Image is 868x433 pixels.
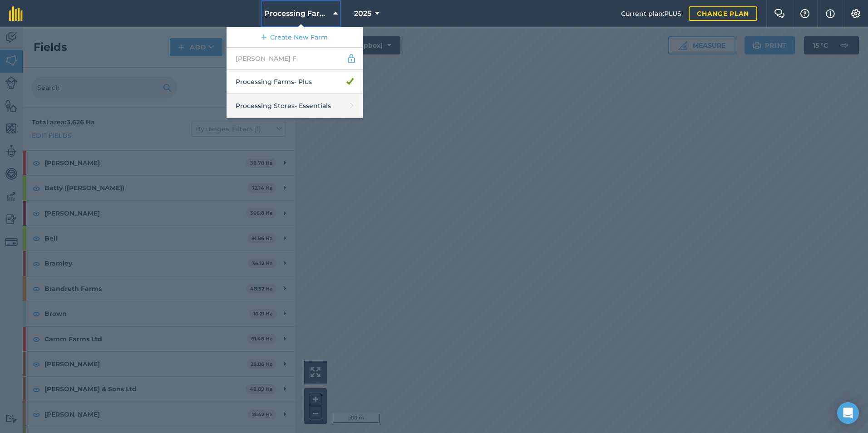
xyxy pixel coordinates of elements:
a: Change plan [689,6,757,21]
span: Current plan : PLUS [621,9,681,19]
span: Processing Farms [264,8,330,19]
img: svg+xml;base64,PD94bWwgdmVyc2lvbj0iMS4wIiBlbmNvZGluZz0idXRmLTgiPz4KPCEtLSBHZW5lcmF0b3I6IEFkb2JlIE... [346,53,356,64]
a: Processing Farms- Plus [227,70,363,94]
img: A question mark icon [799,9,810,18]
img: svg+xml;base64,PHN2ZyB4bWxucz0iaHR0cDovL3d3dy53My5vcmcvMjAwMC9zdmciIHdpZHRoPSIxNyIgaGVpZ2h0PSIxNy... [826,8,835,19]
span: 2025 [354,8,371,19]
a: Create New Farm [227,27,363,48]
a: Processing Stores- Essentials [227,94,363,118]
img: fieldmargin Logo [9,6,23,21]
img: Two speech bubbles overlapping with the left bubble in the forefront [774,9,785,18]
div: Open Intercom Messenger [837,402,859,424]
img: A cog icon [850,9,861,18]
a: [PERSON_NAME] F [227,48,363,70]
